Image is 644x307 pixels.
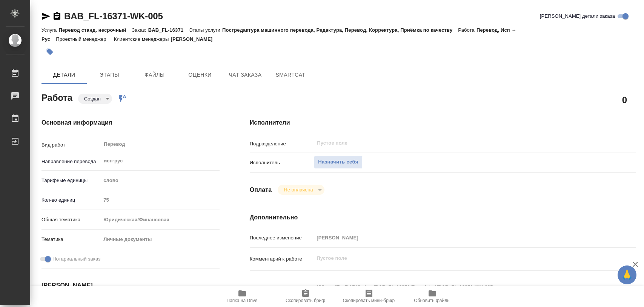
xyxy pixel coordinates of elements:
span: Файлы [137,70,173,80]
input: Пустое поле [314,232,603,243]
div: Личные документы [101,233,219,246]
span: Скопировать бриф [286,298,325,303]
button: Создан [82,96,103,102]
h2: Работа [41,90,72,104]
p: Тарифные единицы [41,177,101,184]
span: Оценки [182,70,218,80]
p: Общая тематика [41,216,101,224]
p: Кол-во единиц [41,196,101,204]
p: Услуга [41,27,58,33]
h4: Основная информация [41,118,220,127]
span: Детали [46,70,82,80]
span: Назначить себя [318,158,358,167]
button: Скопировать бриф [274,286,337,307]
textarea: /Clients/FL_BAB/Orders/BAB_FL-16371/Translated/BAB_FL-16371-WK-005 [314,281,603,294]
button: Папка на Drive [211,286,274,307]
p: Заказ: [132,27,148,33]
p: Перевод станд. несрочный [58,27,132,33]
input: Пустое поле [316,139,586,148]
p: Направление перевода [41,158,101,165]
button: Добавить тэг [41,43,58,60]
a: BAB_FL-16371-WK-005 [64,11,163,21]
button: Обновить файлы [401,286,464,307]
span: Обновить файлы [414,298,450,303]
button: Скопировать мини-бриф [337,286,401,307]
button: 🙏 [618,265,636,284]
h4: Исполнители [250,118,636,127]
span: Этапы [91,70,128,80]
input: Пустое поле [101,194,219,205]
button: Не оплачена [281,187,315,193]
span: SmartCat [272,70,309,80]
div: Создан [278,185,324,195]
span: 🙏 [621,267,633,283]
p: Вид работ [41,141,101,149]
button: Скопировать ссылку для ЯМессенджера [41,12,51,21]
div: Создан [78,94,112,104]
p: Этапы услуги [189,27,222,33]
p: Подразделение [250,140,314,148]
p: Исполнитель [250,159,314,167]
span: Нотариальный заказ [52,255,100,263]
p: Работа [458,27,476,33]
span: Скопировать мини-бриф [343,298,395,303]
p: Комментарий к работе [250,255,314,263]
p: Последнее изменение [250,234,314,242]
p: Клиентские менеджеры [114,36,171,42]
span: Папка на Drive [227,298,258,303]
h4: [PERSON_NAME] [41,281,220,290]
h4: Дополнительно [250,213,636,222]
div: Юридическая/Финансовая [101,213,219,226]
p: BAB_FL-16371 [148,27,189,33]
span: [PERSON_NAME] детали заказа [540,12,615,20]
p: Проектный менеджер [56,36,108,42]
h2: 0 [622,93,627,106]
button: Скопировать ссылку [52,12,61,21]
p: Постредактура машинного перевода, Редактура, Перевод, Корректура, Приёмка по качеству [222,27,458,33]
p: Тематика [41,236,101,243]
p: [PERSON_NAME] [171,36,218,42]
div: слово [101,174,219,187]
button: Назначить себя [314,156,362,169]
h4: Оплата [250,185,272,194]
p: Путь на drive [250,284,314,292]
span: Чат заказа [227,70,263,80]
